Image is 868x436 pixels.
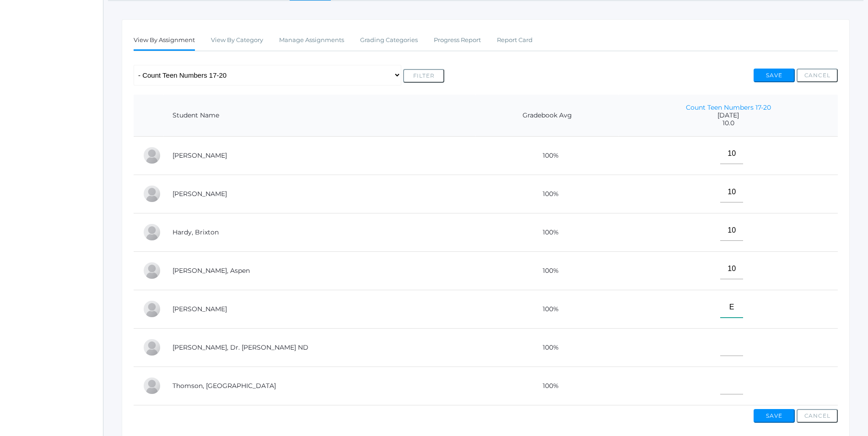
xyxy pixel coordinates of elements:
[143,223,161,241] div: Brixton Hardy
[434,31,481,49] a: Progress Report
[134,31,195,51] a: View By Assignment
[173,343,308,351] a: [PERSON_NAME], Dr. [PERSON_NAME] ND
[403,69,444,83] button: Filter
[497,31,533,49] a: Report Card
[173,305,227,313] a: [PERSON_NAME]
[211,31,263,49] a: View By Category
[360,31,418,49] a: Grading Categories
[143,300,161,318] div: Nico Hurley
[475,175,619,213] td: 100%
[628,119,829,127] span: 10.0
[143,338,161,356] div: Dr. Michael Lehman ND Lehman
[475,213,619,251] td: 100%
[143,261,161,280] div: Aspen Hemingway
[173,266,250,275] a: [PERSON_NAME], Aspen
[173,382,276,390] a: Thomson, [GEOGRAPHIC_DATA]
[475,328,619,367] td: 100%
[173,151,227,160] a: [PERSON_NAME]
[475,251,619,290] td: 100%
[686,103,771,112] a: Count Teen Numbers 17-20
[173,190,227,198] a: [PERSON_NAME]
[797,409,838,423] button: Cancel
[163,95,475,137] th: Student Name
[754,409,795,423] button: Save
[143,377,161,395] div: Everest Thomson
[475,136,619,175] td: 100%
[475,290,619,328] td: 100%
[797,69,838,82] button: Cancel
[143,146,161,165] div: Abby Backstrom
[475,367,619,405] td: 100%
[173,228,219,236] a: Hardy, Brixton
[279,31,344,49] a: Manage Assignments
[628,112,829,119] span: [DATE]
[754,69,795,82] button: Save
[143,185,161,203] div: Nolan Gagen
[475,95,619,137] th: Gradebook Avg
